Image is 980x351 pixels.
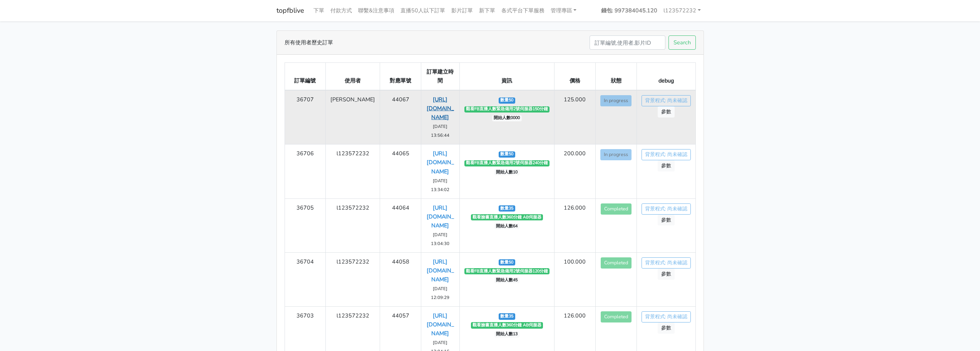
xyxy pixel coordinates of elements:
[471,214,543,220] span: 觀看臉書直播人數360分鐘 AB伺服器
[499,97,515,104] span: 數量50
[601,7,657,14] strong: 錢包: 997384045.120
[499,151,515,158] span: 數量50
[642,203,691,215] a: 背景程式: 尚未確認
[464,106,550,113] span: 觀看FB直播人數緊急備用2號伺服器150分鐘
[642,311,691,322] a: 背景程式: 尚未確認
[590,35,665,50] input: Search
[427,258,454,283] a: [URL][DOMAIN_NAME]
[431,232,449,247] small: [DATE] 13:04:30
[326,63,380,91] th: 使用者
[326,144,380,198] td: l123572232
[431,123,449,138] small: [DATE] 13:56:44
[327,3,355,18] a: 付款方式
[380,90,421,144] td: 44067
[421,63,459,91] th: 訂單建立時間
[285,38,333,47] span: 所有使用者歷史訂單
[595,63,637,91] th: 狀態
[554,252,596,306] td: 100.000
[380,252,421,306] td: 44058
[285,90,326,144] td: 36707
[658,322,675,334] a: 參數
[660,3,704,18] a: l123572232
[310,3,327,18] a: 下單
[642,149,691,160] a: 背景程式: 尚未確認
[499,205,515,212] span: 數量35
[427,96,454,121] a: [URL][DOMAIN_NAME]
[326,198,380,252] td: l123572232
[668,35,696,50] button: Search
[642,257,691,269] a: 背景程式: 尚未確認
[285,252,326,306] td: 36704
[285,63,326,91] th: 訂單編號
[601,203,632,215] button: Completed
[355,3,397,18] a: 聯繫&注意事項
[476,3,498,18] a: 新下單
[276,3,304,18] a: topfblive
[380,63,421,91] th: 對應單號
[464,160,550,166] span: 觀看FB直播人數緊急備用2號伺服器240分鐘
[554,63,596,91] th: 價格
[658,215,675,226] a: 參數
[459,63,554,91] th: 資訊
[427,149,454,175] a: [URL][DOMAIN_NAME]
[554,144,596,198] td: 200.000
[427,312,454,337] a: [URL][DOMAIN_NAME]
[554,198,596,252] td: 126.000
[326,90,380,144] td: [PERSON_NAME]
[601,311,632,322] button: Completed
[658,269,675,280] a: 參數
[499,313,515,319] span: 數量35
[548,3,580,18] a: 管理專區
[471,322,543,328] span: 觀看臉書直播人數360分鐘 AB伺服器
[431,178,449,193] small: [DATE] 13:34:02
[637,63,695,91] th: debug
[285,198,326,252] td: 36705
[499,259,515,265] span: 數量50
[498,3,548,18] a: 各式平台下單服務
[600,95,632,106] button: In progress
[326,252,380,306] td: l123572232
[464,268,550,274] span: 觀看FB直播人數緊急備用2號伺服器120分鐘
[494,331,519,338] span: 開始人數13
[427,204,454,229] a: [URL][DOMAIN_NAME]
[554,90,596,144] td: 125.000
[601,257,632,269] button: Completed
[494,223,519,229] span: 開始人數64
[397,3,448,18] a: 直播50人以下訂單
[380,198,421,252] td: 44064
[285,144,326,198] td: 36706
[494,277,519,283] span: 開始人數45
[598,3,660,18] a: 錢包: 997384045.120
[380,144,421,198] td: 44065
[658,160,675,171] a: 參數
[492,115,522,121] span: 開始人數0000
[658,106,675,118] a: 參數
[494,169,519,175] span: 開始人數10
[600,149,632,160] button: In progress
[448,3,476,18] a: 影片訂單
[642,95,691,106] a: 背景程式: 尚未確認
[431,286,449,301] small: [DATE] 12:09:29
